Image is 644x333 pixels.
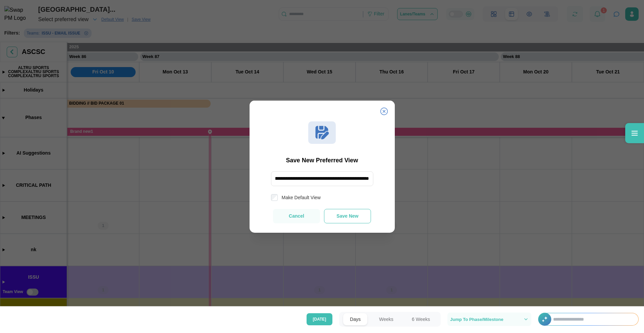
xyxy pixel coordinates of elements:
label: Make Default View [278,194,321,201]
button: 6 Weeks [405,313,437,325]
span: Save New [336,214,358,219]
div: + [538,313,639,326]
button: Save New [324,209,371,223]
span: [DATE] [313,314,326,325]
div: Save New Preferred View [259,157,385,163]
button: Cancel [273,209,320,223]
button: Days [343,313,367,325]
button: Weeks [372,313,400,325]
span: Cancel [289,214,304,219]
span: Jump To Phase/Milestone [450,317,503,322]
